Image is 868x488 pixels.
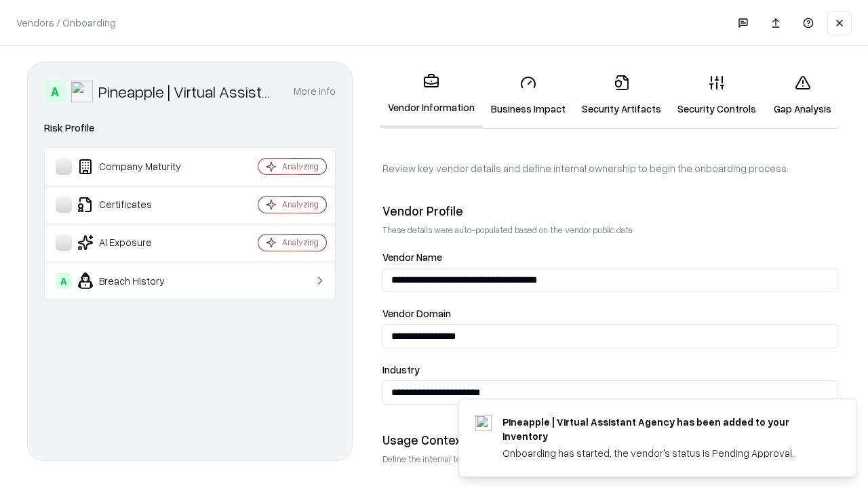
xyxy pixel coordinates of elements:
a: Security Artifacts [574,64,669,127]
div: Vendor Profile [382,203,838,219]
p: Review key vendor details and define internal ownership to begin the onboarding process. [382,161,838,176]
label: Industry [382,365,838,375]
div: Company Maturity [56,159,218,175]
div: Analyzing [282,237,319,248]
a: Security Controls [669,64,764,127]
div: AI Exposure [56,235,218,251]
button: More info [294,79,336,104]
div: Analyzing [282,161,319,172]
p: These details were auto-populated based on the vendor public data [382,224,838,236]
img: trypineapple.com [475,415,492,431]
div: Risk Profile [44,120,336,136]
p: Vendors / Onboarding [16,16,116,30]
img: Pineapple | Virtual Assistant Agency [71,81,93,102]
div: A [44,81,66,102]
div: Analyzing [282,199,319,210]
label: Vendor Domain [382,308,838,319]
div: Certificates [56,197,218,213]
div: Usage Context [382,432,838,448]
div: Onboarding has started, the vendor's status is Pending Approval. [502,446,824,460]
p: Define the internal team and reason for using this vendor. This helps assess business relevance a... [382,453,838,465]
label: Vendor Name [382,252,838,262]
div: Breach History [56,272,218,289]
div: Pineapple | Virtual Assistant Agency [98,81,277,102]
a: Gap Analysis [764,64,841,127]
div: A [56,272,72,289]
a: Vendor Information [380,62,483,128]
a: Business Impact [483,64,574,127]
div: Pineapple | Virtual Assistant Agency has been added to your inventory [502,415,824,443]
